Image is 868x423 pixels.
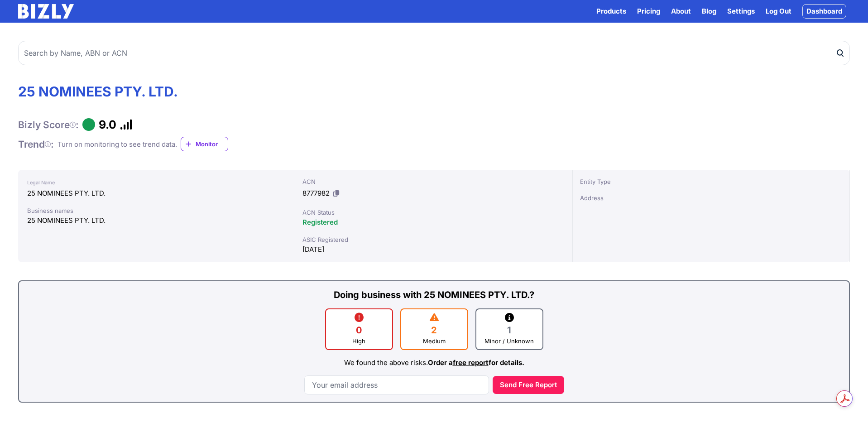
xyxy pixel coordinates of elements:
span: Monitor [196,139,228,149]
input: Search by Name, ABN or ACN [18,41,850,65]
a: Settings [727,6,755,17]
div: Turn on monitoring to see trend data. [58,139,177,150]
a: Log Out [766,6,791,17]
button: Products [596,6,626,17]
div: ASIC Registered [302,235,565,244]
div: Doing business with 25 NOMINEES PTY. LTD.? [28,288,840,301]
a: Dashboard [802,4,846,19]
h1: Trend : [18,138,54,150]
div: Entity Type [580,177,842,186]
div: 0 [330,324,388,336]
div: Business names [27,206,286,215]
div: Medium [405,336,464,346]
a: About [671,6,691,17]
div: ACN Status [302,208,565,217]
div: 25 NOMINEES PTY. LTD. [27,188,286,199]
input: Your email address [304,375,489,394]
div: High [330,336,388,346]
h1: 25 NOMINEES PTY. LTD. [18,83,850,100]
button: Send Free Report [493,376,564,394]
span: 8777982 [302,189,330,197]
a: free report [453,358,489,367]
a: Pricing [637,6,660,17]
div: We found the above risks. [28,357,840,368]
h1: Bizly Score : [18,119,79,131]
h1: 9.0 [99,118,116,131]
a: Monitor [181,137,228,151]
div: [DATE] [302,244,565,255]
div: ACN [302,177,565,186]
div: Minor / Unknown [480,336,539,346]
div: Address [580,193,842,202]
a: Blog [702,6,716,17]
span: Order a for details. [428,358,524,367]
div: Legal Name [27,177,286,188]
span: Registered [302,218,338,226]
div: 2 [405,324,464,336]
div: 1 [480,324,539,336]
div: 25 NOMINEES PTY. LTD. [27,215,286,226]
